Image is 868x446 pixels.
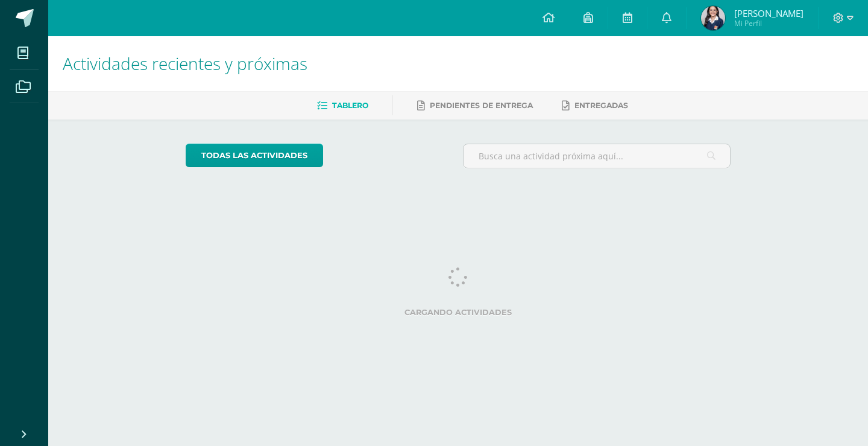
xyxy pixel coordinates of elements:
label: Cargando actividades [186,308,731,317]
span: Mi Perfil [734,18,804,28]
a: Tablero [317,96,368,115]
span: Pendientes de entrega [430,101,533,110]
span: Tablero [332,101,368,110]
span: Actividades recientes y próximas [63,52,307,75]
span: Entregadas [574,101,628,110]
a: todas las Actividades [186,144,323,167]
a: Pendientes de entrega [417,96,533,115]
span: [PERSON_NAME] [734,7,804,19]
input: Busca una actividad próxima aquí... [464,144,731,168]
a: Entregadas [562,96,628,115]
img: 247608930fe9e8d457b9cdbfcb073c93.png [701,6,725,30]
